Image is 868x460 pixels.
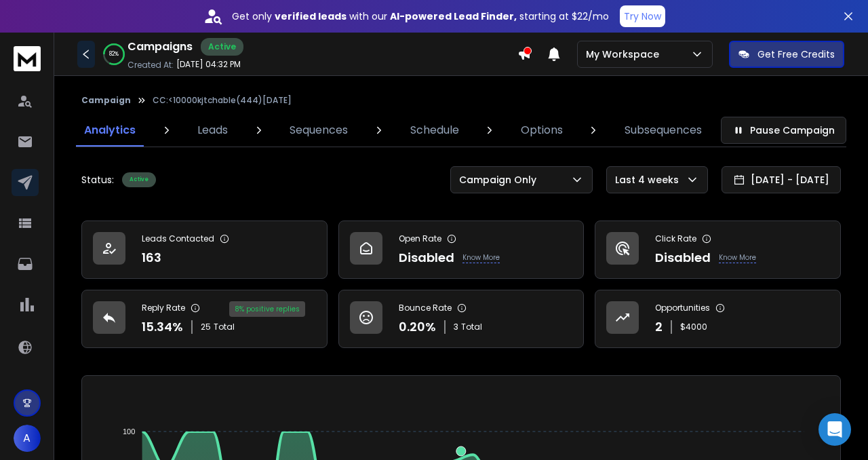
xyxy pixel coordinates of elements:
p: Leads [197,122,228,138]
div: Open Intercom Messenger [818,413,851,446]
p: $ 4000 [680,322,707,332]
p: Last 4 weeks [615,173,684,187]
button: Try Now [620,5,665,27]
p: Analytics [84,122,136,138]
button: A [14,425,41,452]
button: Campaign [81,95,131,106]
p: Get Free Credits [757,47,835,61]
a: Leads [189,114,236,147]
a: Options [513,114,571,147]
p: 0.20 % [399,318,436,337]
p: [DATE] 04:32 PM [176,59,241,70]
p: Try Now [624,9,661,23]
p: Schedule [410,122,459,138]
button: Pause Campaign [721,117,846,144]
tspan: 100 [123,427,135,436]
strong: verified leads [275,9,347,23]
div: Active [201,38,243,56]
p: Disabled [399,248,454,267]
p: Subsequences [625,122,702,138]
p: Disabled [655,248,711,267]
a: Leads Contacted163 [81,221,328,279]
span: 3 [454,322,458,332]
p: Status: [81,173,114,187]
p: Leads Contacted [142,233,214,244]
a: Reply Rate15.34%25Total8% positive replies [81,290,328,348]
a: Bounce Rate0.20%3Total [338,290,585,348]
p: Campaign Only [459,173,542,187]
p: Opportunities [655,303,710,313]
span: 25 [201,322,211,332]
button: [DATE] - [DATE] [722,166,841,193]
p: 2 [655,318,663,337]
p: Get only with our starting at $22/mo [232,9,609,23]
p: CC:<10000kjtchable(444)[DATE] [153,95,292,106]
p: Sequences [290,122,348,138]
p: Bounce Rate [399,303,452,313]
p: Know More [462,252,500,263]
p: 82 % [109,50,119,58]
a: Open RateDisabledKnow More [338,221,585,279]
a: Schedule [402,114,467,147]
span: Total [214,322,235,332]
a: Sequences [281,114,356,147]
p: 15.34 % [142,318,183,337]
strong: AI-powered Lead Finder, [390,9,517,23]
p: Open Rate [399,233,441,244]
div: 8 % positive replies [229,301,305,317]
p: Reply Rate [142,303,185,313]
p: Options [521,122,563,138]
p: Created At: [127,60,174,71]
p: My Workspace [586,47,665,61]
h1: Campaigns [127,39,193,55]
p: Know More [719,252,756,263]
a: Subsequences [616,114,710,147]
p: 163 [142,248,161,267]
a: Analytics [76,114,144,147]
a: Opportunities2$4000 [595,290,841,348]
p: Click Rate [655,233,696,244]
a: Click RateDisabledKnow More [595,221,841,279]
button: Get Free Credits [729,41,844,68]
span: Total [461,322,482,332]
div: Active [122,172,156,187]
img: logo [14,46,41,71]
